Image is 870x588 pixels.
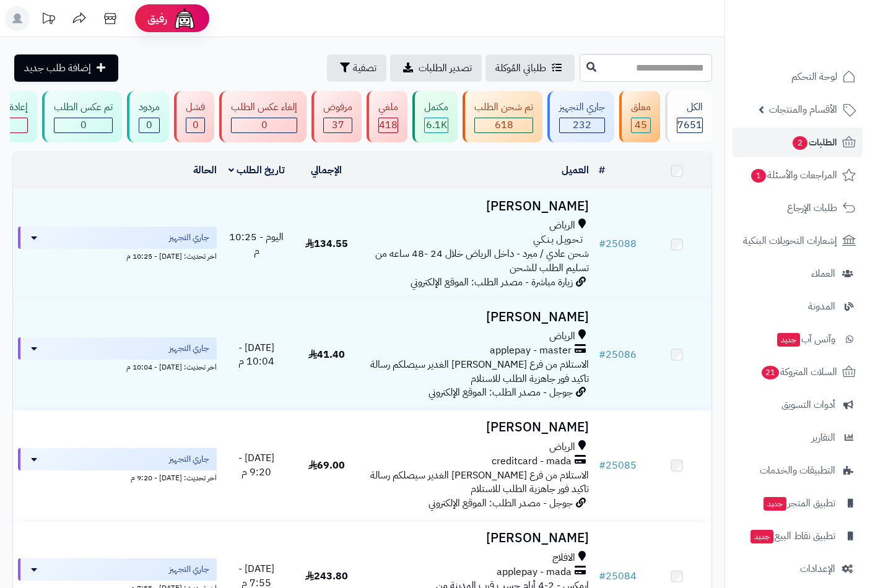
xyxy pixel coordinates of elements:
[763,497,786,511] span: جديد
[217,91,309,142] a: إلغاء عكس الطلب 0
[599,569,606,584] span: #
[172,6,197,31] img: ai-face.png
[18,360,217,373] div: اخر تحديث: [DATE] - 10:04 م
[549,440,575,454] span: الرياض
[169,231,209,244] span: جاري التجهيز
[147,11,167,26] span: رفيق
[573,118,591,132] span: 232
[370,357,589,386] span: الاستلام من فرع [PERSON_NAME] الغدير سيصلكم رسالة تاكيد فور جاهزية الطلب للاستلام
[677,118,702,132] span: 7651
[54,118,112,132] div: 0
[497,565,572,579] span: applepay - mada
[327,54,386,82] button: تصفية
[781,396,835,413] span: أدوات التسويق
[733,554,863,584] a: الإعدادات
[492,454,572,469] span: creditcard - mada
[750,166,837,184] span: المراجعات والأسئلة
[231,100,297,115] div: إلغاء عكس الطلب
[410,91,460,142] a: مكتمل 6.1K
[411,275,573,290] span: زيارة مباشرة - مصدر الطلب: الموقع الإلكتروني
[426,118,447,132] span: 6.1K
[812,429,835,446] span: التقارير
[146,118,152,132] span: 0
[733,390,863,420] a: أدوات التسويق
[549,329,575,344] span: الرياض
[599,163,605,178] a: #
[749,527,835,545] span: تطبيق نقاط البيع
[750,530,773,543] span: جديد
[733,259,863,288] a: العملاء
[599,236,637,251] a: #25088
[791,68,837,85] span: لوحة التحكم
[308,458,345,473] span: 69.00
[378,100,398,115] div: ملغي
[800,560,835,577] span: الإعدادات
[811,265,835,282] span: العملاء
[379,118,398,132] span: 418
[560,118,604,132] div: 232
[428,496,573,511] span: جوجل - مصدر الطلب: الموقع الإلكتروني
[733,193,863,223] a: طلبات الإرجاع
[733,521,863,551] a: تطبيق نقاط البيعجديد
[474,100,533,115] div: تم شحن الطلب
[370,468,589,497] span: الاستلام من فرع [PERSON_NAME] الغدير سيصلكم رسالة تاكيد فور جاهزية الطلب للاستلام
[777,333,800,347] span: جديد
[733,160,863,190] a: المراجعات والأسئلة1
[760,462,835,479] span: التطبيقات والخدمات
[599,458,606,473] span: #
[545,91,617,142] a: جاري التجهيز 232
[733,128,863,157] a: الطلبات2
[490,344,572,358] span: applepay - master
[533,233,583,247] span: تـحـويـل بـنـكـي
[14,54,118,82] a: إضافة طلب جديد
[419,61,472,76] span: تصدير الطلبات
[24,61,91,76] span: إضافة طلب جديد
[635,118,647,132] span: 45
[677,100,703,115] div: الكل
[40,91,124,142] a: تم عكس الطلب 0
[663,91,715,142] a: الكل7651
[172,91,217,142] a: فشل 0
[332,118,344,132] span: 37
[379,118,398,132] div: 418
[228,163,285,178] a: تاريخ الطلب
[760,363,837,381] span: السلات المتروكة
[353,61,376,76] span: تصفية
[549,218,575,233] span: الرياض
[751,169,766,183] span: 1
[787,199,837,217] span: طلبات الإرجاع
[599,347,606,362] span: #
[617,91,663,142] a: معلق 45
[599,236,606,251] span: #
[733,488,863,518] a: تطبيق المتجرجديد
[323,100,352,115] div: مرفوض
[193,163,217,178] a: الحالة
[33,6,64,34] a: تحديثات المنصة
[186,118,204,132] div: 0
[733,324,863,354] a: وآتس آبجديد
[495,61,546,76] span: طلباتي المُوكلة
[485,54,575,82] a: طلباتي المُوكلة
[238,451,274,480] span: [DATE] - 9:20 م
[193,118,199,132] span: 0
[762,366,779,379] span: 21
[791,134,837,151] span: الطلبات
[733,292,863,321] a: المدونة
[375,246,589,275] span: شحن عادي / مبرد - داخل الرياض خلال 24 -48 ساعه من تسليم الطلب للشحن
[475,118,533,132] div: 618
[793,136,807,150] span: 2
[733,423,863,452] a: التقارير
[169,563,209,576] span: جاري التجهيز
[599,569,637,584] a: #25084
[786,33,858,59] img: logo-2.png
[495,118,513,132] span: 618
[599,347,637,362] a: #25086
[308,347,345,362] span: 41.40
[309,91,364,142] a: مرفوض 37
[460,91,545,142] a: تم شحن الطلب 618
[733,456,863,485] a: التطبيقات والخدمات
[311,163,342,178] a: الإجمالي
[305,569,348,584] span: 243.80
[232,118,297,132] div: 0
[364,91,410,142] a: ملغي 418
